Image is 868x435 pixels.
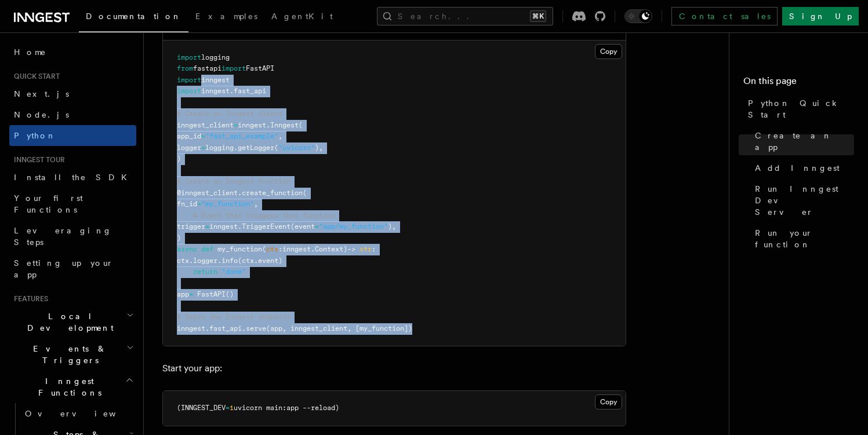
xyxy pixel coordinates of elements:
[177,313,290,321] span: # Serve the Inngest endpoint
[315,245,347,253] span: Context)
[278,132,282,140] span: ,
[9,306,136,338] button: Local Development
[9,375,125,399] span: Inngest Functions
[377,7,553,25] button: Search...⌘K
[750,158,854,178] a: Add Inngest
[750,178,854,222] a: Run Inngest Dev Server
[319,222,388,231] span: "app/my_function"
[177,155,181,163] span: )
[9,343,126,366] span: Events & Triggers
[266,324,412,332] span: (app, inngest_client, [my_function])
[20,403,136,424] a: Overview
[234,87,266,95] span: fast_api
[14,173,134,182] span: Install the SDK
[9,188,136,220] a: Your first Functions
[530,10,546,22] kbd: ⌘K
[743,93,854,125] a: Python Quick Start
[177,324,205,332] span: inngest
[9,338,136,371] button: Events & Triggers
[282,245,311,253] span: inngest
[14,89,69,98] span: Next.js
[205,324,209,332] span: .
[246,324,266,332] span: serve
[177,53,201,61] span: import
[750,222,854,255] a: Run your function
[177,144,201,152] span: logger
[14,226,112,247] span: Leveraging Steps
[217,257,221,265] span: .
[221,64,246,72] span: import
[177,177,290,185] span: # Create an Inngest function
[217,245,262,253] span: my_function
[671,7,778,25] a: Contact sales
[209,222,242,231] span: inngest.
[9,83,136,104] a: Next.js
[299,121,303,129] span: (
[278,144,315,152] span: "uvicorn"
[177,87,201,95] span: import
[9,220,136,253] a: Leveraging Steps
[9,310,126,334] span: Local Development
[234,121,238,129] span: =
[201,87,230,95] span: inngest
[238,257,282,265] span: (ctx.event)
[230,87,234,95] span: .
[14,131,56,140] span: Python
[205,222,209,231] span: =
[221,257,238,265] span: info
[262,245,266,253] span: (
[9,371,136,403] button: Inngest Functions
[750,125,854,158] a: Create an app
[201,132,205,140] span: =
[177,257,189,265] span: ctx
[209,324,242,332] span: fast_api
[9,104,136,125] a: Node.js
[79,3,188,32] a: Documentation
[238,189,242,197] span: .
[242,324,246,332] span: .
[9,294,48,304] span: Features
[755,227,854,250] span: Run your function
[9,155,65,165] span: Inngest tour
[201,200,254,208] span: "my_function"
[201,144,205,152] span: =
[25,409,144,418] span: Overview
[359,245,372,253] span: str
[177,200,197,208] span: fn_id
[254,200,258,208] span: ,
[14,193,83,214] span: Your first Functions
[311,245,315,253] span: .
[748,97,854,120] span: Python Quick Start
[238,144,274,152] span: getLogger
[755,183,854,218] span: Run Inngest Dev Server
[193,257,217,265] span: logger
[188,3,264,31] a: Examples
[9,125,136,146] a: Python
[205,132,278,140] span: "fast_api_example"
[162,360,626,376] p: Start your app:
[9,42,136,63] a: Home
[230,404,234,412] span: 1
[270,121,299,129] span: Inngest
[177,404,226,412] span: (INNGEST_DEV
[595,44,622,59] button: Copy
[315,222,319,231] span: =
[388,222,396,231] span: ),
[595,394,622,410] button: Copy
[201,76,230,84] span: inngest
[234,404,339,412] span: uvicorn main:app --reload)
[266,121,270,129] span: .
[221,268,246,276] span: "done"
[226,290,234,298] span: ()
[14,258,114,279] span: Setting up your app
[9,253,136,285] a: Setting up your app
[226,404,230,412] span: =
[14,110,69,119] span: Node.js
[264,3,340,31] a: AgentKit
[177,234,181,242] span: )
[193,268,217,276] span: return
[347,245,355,253] span: ->
[242,189,303,197] span: create_function
[782,7,859,25] a: Sign Up
[177,290,189,298] span: app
